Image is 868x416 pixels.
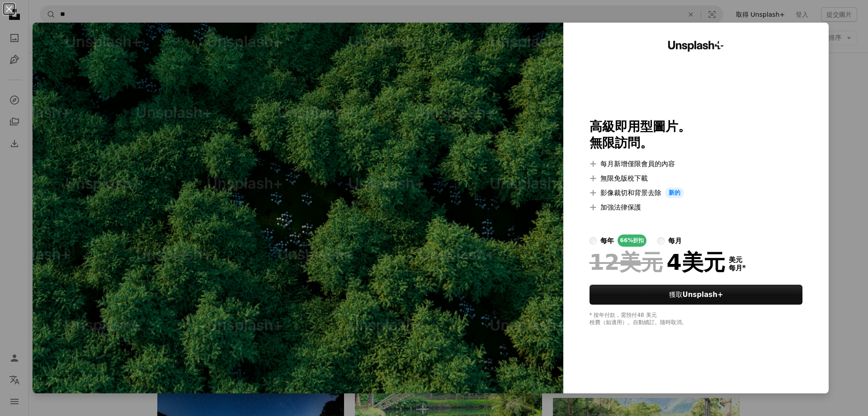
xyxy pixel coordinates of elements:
[666,249,725,275] font: 4美元
[590,319,687,325] font: 稅費（如適用）。自動續訂。隨時取消。
[590,237,597,244] input: 每年66%折扣
[620,237,633,244] font: 66%
[668,237,682,245] font: 每月
[633,237,644,244] font: 折扣
[683,291,723,299] font: Unsplash+
[590,285,803,305] button: 獲取Unsplash+
[600,174,648,182] font: 無限免版稅下載
[600,203,641,211] font: 加強法律保護
[729,256,742,264] font: 美元
[600,189,661,197] font: 影像裁切和背景去除
[590,249,663,275] font: 12美元
[657,237,665,244] input: 每月
[600,160,675,168] font: 每月新增僅限會員的內容
[600,237,614,245] font: 每年
[590,135,653,150] font: 無限訪問。
[669,189,680,196] font: 新的
[669,291,683,299] font: 獲取
[637,312,656,318] font: 48 美元
[729,264,742,272] font: 每月
[590,119,691,134] font: 高級即用型圖片。
[590,312,637,318] font: * 按年付款，需預付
